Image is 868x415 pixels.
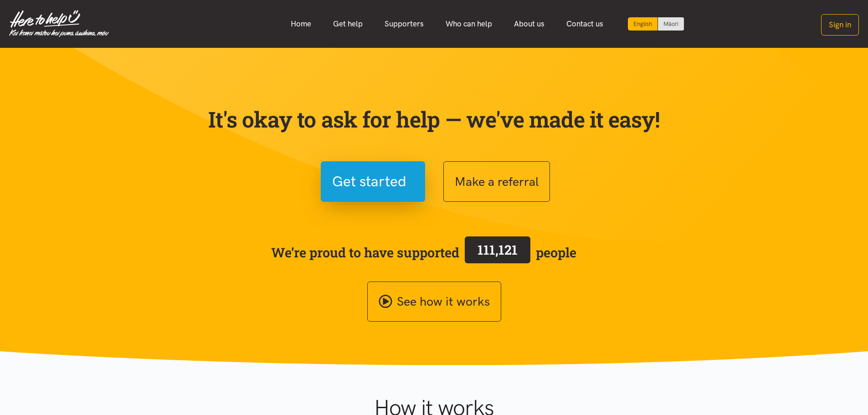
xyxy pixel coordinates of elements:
div: Current language [628,17,658,31]
a: About us [503,14,555,34]
a: Who can help [435,14,503,34]
span: 111,121 [478,241,518,258]
button: Make a referral [443,161,550,202]
a: 111,121 [459,235,536,270]
a: Get help [322,14,374,34]
button: Sign in [821,14,859,36]
img: Home [9,10,109,37]
span: We’re proud to have supported people [271,235,576,270]
p: It's okay to ask for help — we've made it easy! [206,106,662,133]
a: Switch to Te Reo Māori [658,17,684,31]
a: See how it works [367,282,501,322]
div: Language toggle [628,17,684,31]
span: Get started [332,170,406,193]
a: Home [280,14,322,34]
a: Contact us [555,14,614,34]
button: Get started [321,161,425,202]
a: Supporters [374,14,435,34]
